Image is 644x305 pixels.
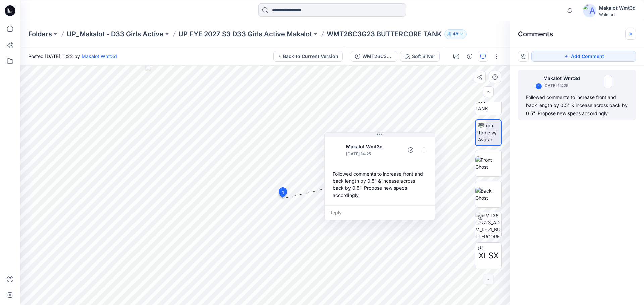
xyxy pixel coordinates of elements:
[478,122,501,143] img: Turn Table w/ Avatar
[453,30,458,38] p: 48
[28,53,117,60] span: Posted [DATE] 11:22 by
[599,4,636,12] div: Makalot Wmt3d
[475,91,501,112] img: BUTTERCORE TANK
[82,53,117,59] a: Makalot Wmt3d
[583,4,596,17] img: avatar
[535,83,542,90] div: 1
[28,29,52,39] a: Folders
[475,156,501,170] img: Front Ghost
[346,143,390,151] p: Makalot Wmt3d
[282,189,284,196] span: 1
[444,29,467,39] button: 48
[478,250,499,262] span: XLSX
[475,212,501,238] img: WMT26C3G23_ADM_Rev1_BUTTERCORE TANK Soft Silver
[599,12,636,17] div: Walmart
[178,29,312,39] a: UP FYE 2027 S3 D33 Girls Active Makalot
[327,29,442,39] p: WMT26C3G23 BUTTERCORE TANK
[325,205,435,220] div: Reply
[351,51,397,62] button: WMT26C3G23_ADM_Rev1_BUTTERCORE TANK
[518,30,553,38] h2: Comments
[273,51,343,62] button: Back to Current Version
[526,93,628,118] div: Followed comments to increase front and back length by 0.5" & incease across back by 0.5". Propos...
[362,53,393,60] div: WMT26C3G23_ADM_Rev1_BUTTERCORE TANK
[531,51,636,62] button: Add Comment
[464,51,475,62] button: Details
[346,151,390,157] p: [DATE] 14:25
[543,82,585,89] p: [DATE] 14:25
[330,168,429,201] div: Followed comments to increase front and back length by 0.5" & incease across back by 0.5". Propos...
[543,74,585,82] p: Makalot Wmt3d
[527,75,541,88] img: Makalot Wmt3d
[330,143,343,157] img: Makalot Wmt3d
[400,51,440,62] button: Soft Silver
[412,53,435,60] div: Soft Silver
[475,187,501,201] img: Back Ghost
[67,29,164,39] a: UP_Makalot - D33 Girls Active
